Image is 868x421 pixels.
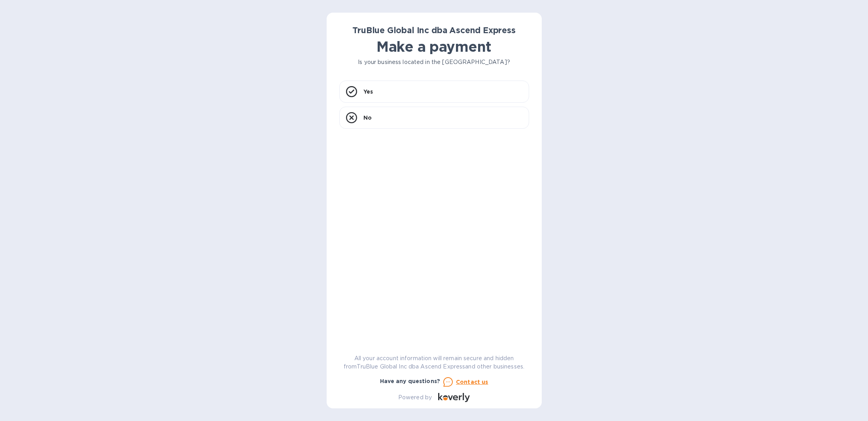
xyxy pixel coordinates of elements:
b: TruBlue Global Inc dba Ascend Express [352,25,516,35]
p: Yes [363,88,373,96]
p: Powered by [398,393,432,402]
p: No [363,114,372,122]
u: Contact us [456,379,488,385]
p: All your account information will remain secure and hidden from TruBlue Global Inc dba Ascend Exp... [339,354,529,371]
p: Is your business located in the [GEOGRAPHIC_DATA]? [339,58,529,66]
b: Have any questions? [380,378,441,384]
h1: Make a payment [339,38,529,55]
